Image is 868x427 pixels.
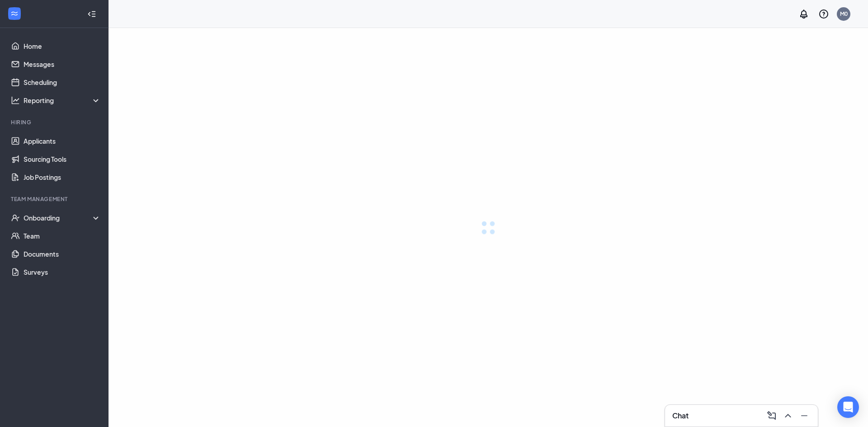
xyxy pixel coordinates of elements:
button: ChevronUp [780,408,794,423]
button: ComposeMessage [764,408,778,423]
svg: QuestionInfo [818,9,829,19]
div: Team Management [11,195,99,203]
div: M0 [840,10,848,18]
div: Open Intercom Messenger [837,396,859,418]
a: Home [24,37,101,55]
a: Surveys [24,263,101,281]
svg: Minimize [799,410,810,421]
a: Sourcing Tools [24,150,101,168]
a: Team [24,227,101,245]
div: Onboarding [24,213,101,222]
svg: Analysis [11,96,20,105]
svg: ComposeMessage [766,410,777,421]
div: Reporting [24,96,101,105]
button: Minimize [796,408,811,423]
a: Scheduling [24,73,101,91]
a: Job Postings [24,168,101,186]
svg: ChevronUp [783,410,793,421]
svg: WorkstreamLogo [10,9,19,18]
h3: Chat [672,411,689,421]
svg: Collapse [87,9,96,19]
a: Messages [24,55,101,73]
svg: Notifications [798,9,809,19]
a: Documents [24,245,101,263]
div: Hiring [11,118,99,126]
a: Applicants [24,132,101,150]
svg: UserCheck [11,213,20,222]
